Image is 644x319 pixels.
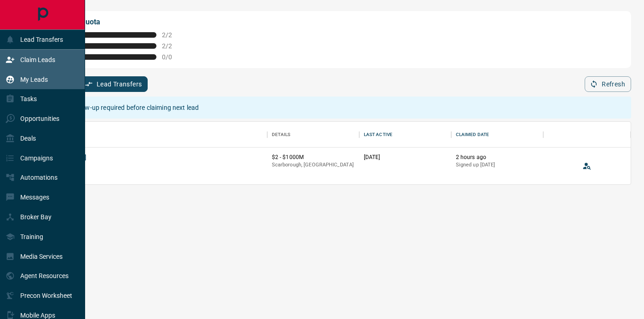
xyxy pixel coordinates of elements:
[451,122,543,148] div: Claimed Date
[359,122,451,148] div: Last Active
[272,154,355,161] p: $2 - $1000M
[162,42,182,50] span: 2 / 2
[80,76,148,92] button: Lead Transfers
[272,161,355,169] p: Scarborough, [GEOGRAPHIC_DATA]
[272,122,291,148] div: Details
[364,154,447,161] p: [DATE]
[267,122,359,148] div: Details
[456,161,539,169] p: Signed up [DATE]
[456,154,539,161] p: 2 hours ago
[582,161,592,171] svg: View Lead
[162,53,182,61] span: 0 / 0
[34,122,267,148] div: Name
[456,122,489,148] div: Claimed Date
[585,76,631,92] button: Refresh
[162,31,182,39] span: 2 / 2
[50,17,182,28] p: My Daily Quota
[364,122,392,148] div: Last Active
[56,99,199,116] div: Lead follow-up required before claiming next lead
[580,159,594,173] button: View Lead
